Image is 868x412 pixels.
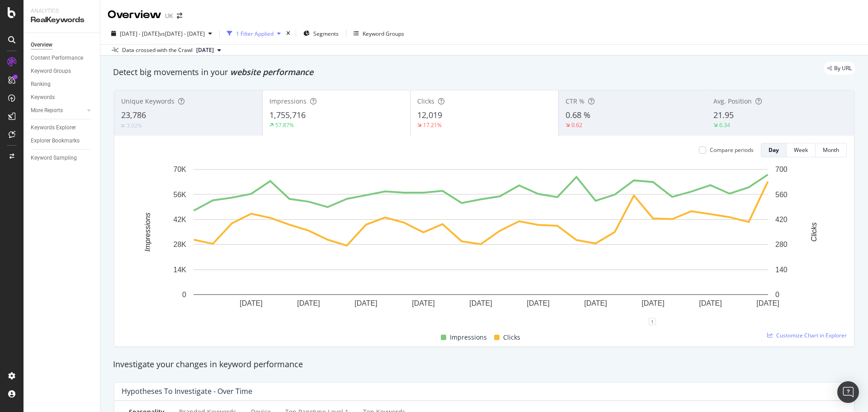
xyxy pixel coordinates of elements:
[122,46,193,54] div: Data crossed with the Crawl
[31,106,85,115] a: More Reports
[174,216,187,223] text: 42K
[350,26,408,41] button: Keyword Groups
[269,97,307,105] span: Impressions
[174,166,187,173] text: 70K
[761,143,787,157] button: Day
[193,45,225,56] button: [DATE]
[31,136,80,146] div: Explorer Bookmarks
[566,109,590,120] span: 0.68 %
[417,109,442,120] span: 12,019
[31,53,94,63] a: Content Performance
[649,318,656,325] div: 1
[31,15,93,25] div: RealKeywords
[469,299,492,307] text: [DATE]
[31,80,94,89] a: Ranking
[31,153,77,163] div: Keyword Sampling
[417,97,434,105] span: Clicks
[313,30,339,38] span: Segments
[31,123,94,133] a: Keywords Explorer
[122,165,840,322] svg: A chart.
[31,7,93,15] div: Analytics
[177,13,182,19] div: arrow-right-arrow-left
[121,97,175,105] span: Unique Keywords
[174,266,187,274] text: 14K
[363,30,404,38] div: Keyword Groups
[269,109,306,120] span: 1,755,716
[297,299,320,307] text: [DATE]
[719,121,730,129] div: 6.34
[113,359,855,370] div: Investigate your changes in keyword performance
[300,26,342,41] button: Segments
[121,109,146,120] span: 23,786
[776,331,847,339] span: Customize Chart in Explorer
[412,299,434,307] text: [DATE]
[31,66,94,76] a: Keyword Groups
[775,291,779,298] text: 0
[769,146,779,154] div: Day
[810,223,818,242] text: Clicks
[196,46,214,54] span: 2025 Aug. 30th
[31,123,76,133] div: Keywords Explorer
[160,30,205,38] span: vs [DATE] - [DATE]
[566,97,585,105] span: CTR %
[756,299,779,307] text: [DATE]
[284,29,292,38] div: times
[824,62,855,75] div: legacy label
[642,299,664,307] text: [DATE]
[423,121,442,129] div: 17.21%
[837,381,859,403] div: Open Intercom Messenger
[275,121,294,129] div: 57.87%
[31,40,94,50] a: Overview
[775,166,788,173] text: 700
[775,190,788,198] text: 560
[787,143,816,157] button: Week
[31,53,83,63] div: Content Performance
[31,40,52,50] div: Overview
[775,266,788,274] text: 140
[31,93,55,102] div: Keywords
[182,291,186,298] text: 0
[527,299,549,307] text: [DATE]
[236,30,274,38] div: 1 Filter Applied
[165,11,173,20] div: UK
[31,80,51,89] div: Ranking
[31,136,94,146] a: Explorer Bookmarks
[816,143,847,157] button: Month
[571,121,582,129] div: 0.62
[108,26,216,41] button: [DATE] - [DATE]vs[DATE] - [DATE]
[699,299,722,307] text: [DATE]
[450,332,487,343] span: Impressions
[31,66,71,76] div: Keyword Groups
[713,109,734,120] span: 21.95
[174,190,187,198] text: 56K
[174,241,187,248] text: 28K
[121,124,125,127] img: Equal
[223,26,284,41] button: 1 Filter Applied
[794,146,808,154] div: Week
[31,106,63,115] div: More Reports
[775,216,788,223] text: 420
[240,299,262,307] text: [DATE]
[584,299,607,307] text: [DATE]
[354,299,377,307] text: [DATE]
[710,146,754,154] div: Compare periods
[31,153,94,163] a: Keyword Sampling
[834,66,852,71] span: By URL
[127,122,142,129] div: 3.02%
[120,30,160,38] span: [DATE] - [DATE]
[713,97,752,105] span: Avg. Position
[108,7,161,23] div: Overview
[122,387,252,396] div: Hypotheses to Investigate - Over Time
[823,146,839,154] div: Month
[503,332,520,343] span: Clicks
[31,93,94,102] a: Keywords
[767,331,847,339] a: Customize Chart in Explorer
[775,241,788,248] text: 280
[144,213,151,251] text: Impressions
